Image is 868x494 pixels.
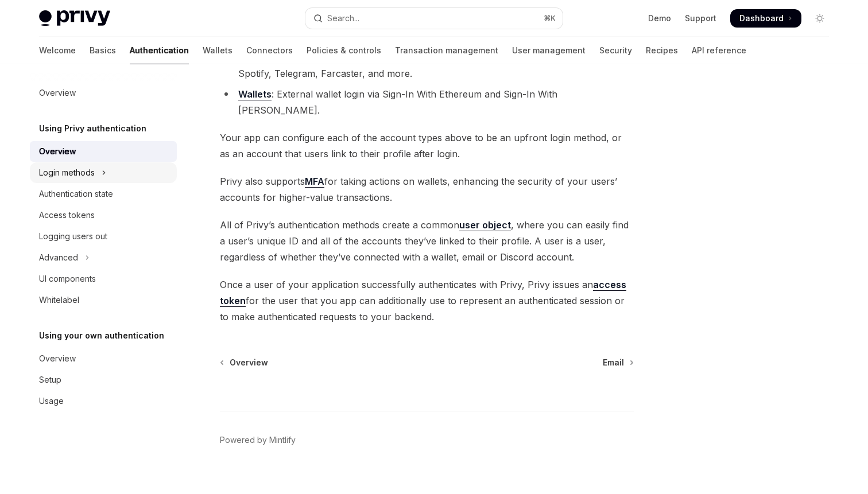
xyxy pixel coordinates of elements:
[246,37,293,64] a: Connectors
[730,9,801,28] a: Dashboard
[395,37,498,64] a: Transaction management
[30,247,177,268] button: Toggle Advanced section
[39,166,95,180] div: Login methods
[203,37,232,64] a: Wallets
[39,272,96,286] div: UI components
[220,49,634,81] li: : Social login with Google, Apple, Twitter, Discord, GitHub, LinkedIn, Spotify, Telegram, Farcast...
[685,13,716,24] a: Support
[646,37,678,64] a: Recipes
[39,293,79,307] div: Whitelabel
[30,184,177,204] a: Authentication state
[30,290,177,310] a: Whitelabel
[39,208,95,222] div: Access tokens
[130,37,189,64] a: Authentication
[603,357,624,368] span: Email
[220,173,634,205] span: Privy also supports for taking actions on wallets, enhancing the security of your users’ accounts...
[220,277,634,325] span: Once a user of your application successfully authenticates with Privy, Privy issues an for the us...
[30,162,177,183] button: Toggle Login methods section
[30,269,177,289] a: UI components
[739,13,784,24] span: Dashboard
[39,329,164,343] h5: Using your own authentication
[220,130,634,162] span: Your app can configure each of the account types above to be an upfront login method, or as an ac...
[512,37,586,64] a: User management
[30,391,177,411] a: Usage
[39,145,76,158] div: Overview
[30,226,177,247] a: Logging users out
[238,88,272,100] a: Wallets
[305,8,563,29] button: Open search
[648,13,671,24] a: Demo
[305,176,324,188] a: MFA
[544,14,556,23] span: ⌘ K
[220,217,634,265] span: All of Privy’s authentication methods create a common , where you can easily find a user’s unique...
[30,348,177,369] a: Overview
[39,373,61,387] div: Setup
[307,37,381,64] a: Policies & controls
[811,9,829,28] button: Toggle dark mode
[327,11,359,25] div: Search...
[39,187,113,201] div: Authentication state
[90,37,116,64] a: Basics
[603,357,633,368] a: Email
[459,219,511,231] a: user object
[230,357,268,368] span: Overview
[39,394,64,408] div: Usage
[39,86,76,100] div: Overview
[30,205,177,225] a: Access tokens
[599,37,632,64] a: Security
[39,251,78,264] div: Advanced
[39,352,76,365] div: Overview
[39,37,76,64] a: Welcome
[39,122,146,135] h5: Using Privy authentication
[221,357,268,368] a: Overview
[692,37,746,64] a: API reference
[220,434,296,446] a: Powered by Mintlify
[220,86,634,118] li: : External wallet login via Sign-In With Ethereum and Sign-In With [PERSON_NAME].
[39,10,110,26] img: light logo
[30,83,177,103] a: Overview
[30,369,177,390] a: Setup
[39,230,107,243] div: Logging users out
[30,141,177,162] a: Overview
